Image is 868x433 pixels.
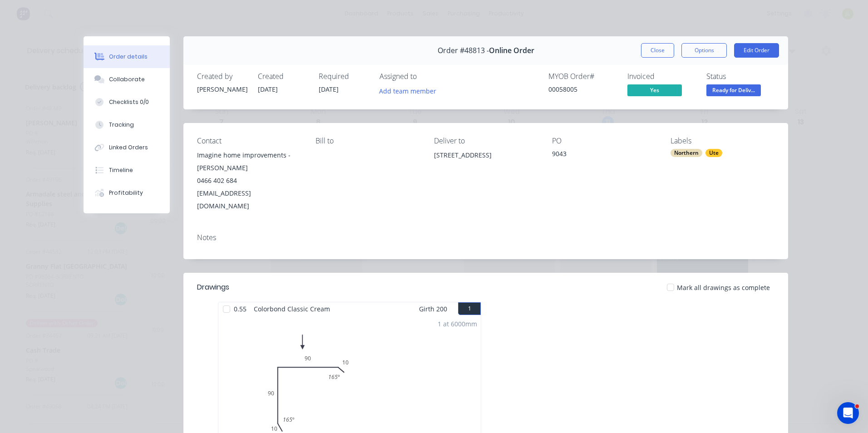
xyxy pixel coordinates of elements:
[84,45,170,68] button: Order details
[641,43,674,58] button: Close
[419,302,447,315] span: Girth 200
[197,149,301,174] div: Imagine home improvements - [PERSON_NAME]
[706,84,761,98] button: Ready for Deliv...
[109,53,148,61] div: Order details
[681,43,727,58] button: Options
[258,85,278,93] span: [DATE]
[84,68,170,91] button: Collaborate
[552,149,656,162] div: 9043
[197,137,301,145] div: Contact
[375,84,441,97] button: Add team member
[438,46,489,55] span: Order #48813 -
[671,137,774,145] div: Labels
[319,72,369,81] div: Required
[197,149,301,212] div: Imagine home improvements - [PERSON_NAME]0466 402 684[EMAIL_ADDRESS][DOMAIN_NAME]
[434,137,538,145] div: Deliver to
[458,302,481,315] button: 1
[434,149,538,178] div: [STREET_ADDRESS]
[109,121,134,129] div: Tracking
[489,46,534,55] span: Online Order
[197,233,774,242] div: Notes
[197,187,301,212] div: [EMAIL_ADDRESS][DOMAIN_NAME]
[250,302,334,315] span: Colorbond Classic Cream
[548,84,616,94] div: 00058005
[84,113,170,136] button: Tracking
[734,43,779,58] button: Edit Order
[84,136,170,159] button: Linked Orders
[705,149,722,157] div: Ute
[197,84,247,94] div: [PERSON_NAME]
[627,72,695,81] div: Invoiced
[258,72,308,81] div: Created
[109,166,133,174] div: Timeline
[197,174,301,187] div: 0466 402 684
[197,282,229,293] div: Drawings
[197,72,247,81] div: Created by
[84,182,170,204] button: Profitability
[109,98,149,106] div: Checklists 0/0
[109,75,145,84] div: Collaborate
[84,91,170,113] button: Checklists 0/0
[109,143,148,152] div: Linked Orders
[671,149,702,157] div: Northern
[316,137,419,145] div: Bill to
[380,84,441,97] button: Add team member
[677,283,770,292] span: Mark all drawings as complete
[109,189,143,197] div: Profitability
[380,72,470,81] div: Assigned to
[438,319,477,329] div: 1 at 6000mm
[319,85,339,93] span: [DATE]
[627,84,682,96] span: Yes
[84,159,170,182] button: Timeline
[706,72,774,81] div: Status
[706,84,761,96] span: Ready for Deliv...
[434,149,538,162] div: [STREET_ADDRESS]
[548,72,616,81] div: MYOB Order #
[552,137,656,145] div: PO
[230,302,250,315] span: 0.55
[837,402,859,424] iframe: Intercom live chat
